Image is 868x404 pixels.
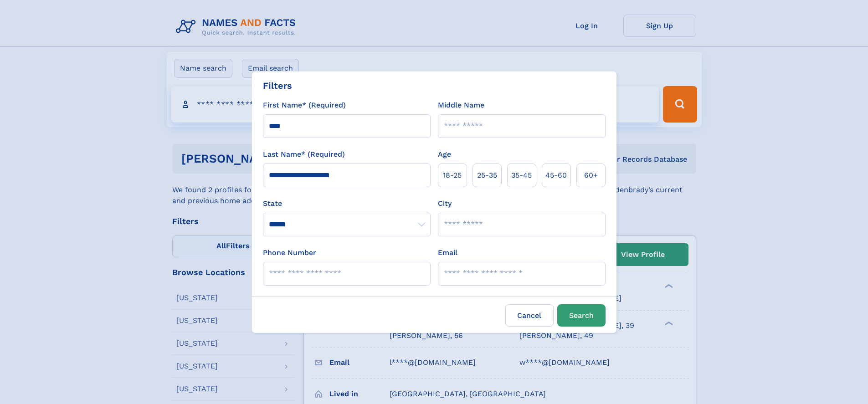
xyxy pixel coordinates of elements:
[443,170,462,181] span: 18‑25
[511,170,532,181] span: 35‑45
[263,79,292,92] div: Filters
[438,247,457,258] label: Email
[477,170,497,181] span: 25‑35
[557,304,606,327] button: Search
[263,149,345,160] label: Last Name* (Required)
[438,149,451,160] label: Age
[263,100,346,111] label: First Name* (Required)
[263,198,431,209] label: State
[505,304,554,327] label: Cancel
[438,198,452,209] label: City
[584,170,598,181] span: 60+
[263,247,316,258] label: Phone Number
[545,170,567,181] span: 45‑60
[438,100,484,111] label: Middle Name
